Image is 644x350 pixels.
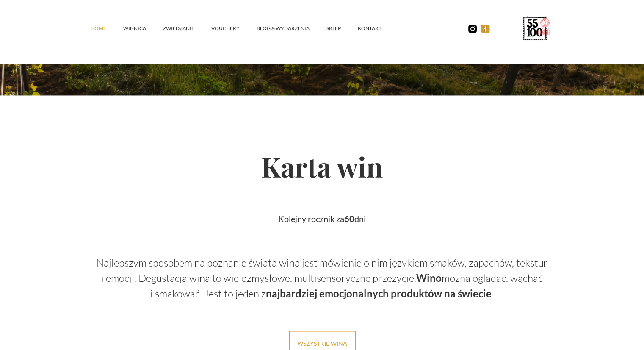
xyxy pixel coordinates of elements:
a: kontakt [358,16,398,41]
a: Blog & Wydarzenia [257,16,326,41]
a: SKLEP [326,16,358,41]
h2: Karta win [91,123,553,210]
strong: 60 [344,214,354,224]
a: ZWIEDZANIE [163,16,211,41]
a: Home [91,16,123,41]
div: Kolejny rocznik za dni [91,212,553,225]
p: Najlepszym sposobem na poznanie świata wina jest mówienie o nim językiem smaków, zapachów, tekstu... [91,255,553,301]
strong: najbardziej emocjonalnych produktów na świecie [266,287,492,299]
a: vouchery [211,16,257,41]
a: winnica [123,16,163,41]
strong: Wino [416,272,442,284]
